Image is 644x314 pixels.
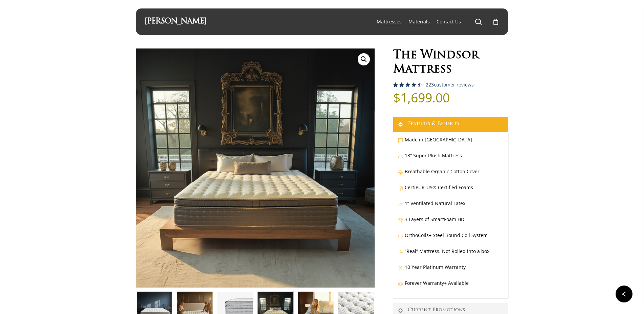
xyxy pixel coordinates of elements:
[398,183,504,199] p: CertiPUR-US® Certified Foams
[393,117,508,132] a: Features & Benefits
[393,89,400,106] span: $
[393,48,508,77] h1: The Windsor Mattress
[492,18,499,25] a: Cart
[426,81,434,88] span: 223
[393,82,422,87] div: Rated 4.59 out of 5
[358,53,370,65] a: View full-screen image gallery
[398,247,504,263] p: “Real” Mattress, Not Rolled into a box.
[398,215,504,231] p: 3 Layers of SmartFoam HD
[393,82,404,94] span: 223
[426,82,474,87] a: 223customer reviews
[393,89,450,106] bdi: 1,699.00
[398,279,504,295] p: Forever Warranty+ Available
[398,231,504,247] p: OrthoCoils+ Steel Bound Coil System
[398,167,504,183] p: Breathable Organic Cotton Cover
[393,82,420,116] span: Rated out of 5 based on customer ratings
[145,18,206,25] a: [PERSON_NAME]
[437,18,461,25] a: Contact Us
[398,199,504,215] p: 1” Ventilated Natural Latex
[373,8,499,35] nav: Main Menu
[398,263,504,279] p: 10 Year Platinum Warranty
[398,151,504,167] p: 13” Super Plush Mattress
[408,18,430,25] a: Materials
[377,18,402,25] a: Mattresses
[398,135,504,151] p: Made in [GEOGRAPHIC_DATA]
